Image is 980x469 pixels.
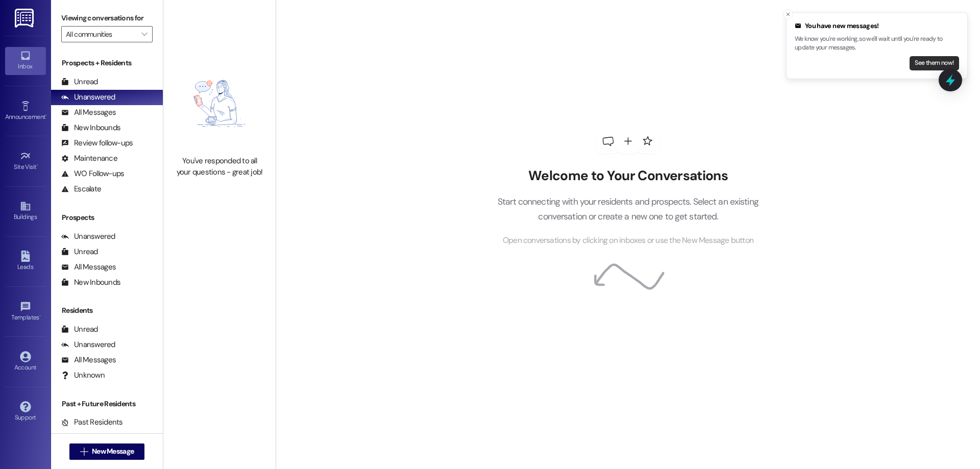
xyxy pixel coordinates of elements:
[5,147,46,175] a: Site Visit •
[795,21,959,31] div: You have new messages!
[51,212,163,223] div: Prospects
[503,234,753,247] span: Open conversations by clicking on inboxes or use the New Message button
[69,443,145,460] button: New Message
[61,324,98,335] div: Unread
[795,35,959,53] p: We know you're working, so we'll wait until you're ready to update your messages.
[141,30,147,38] i: 
[61,122,120,133] div: New Inbounds
[61,107,116,118] div: All Messages
[51,399,163,409] div: Past + Future Residents
[39,312,41,319] span: •
[61,262,116,273] div: All Messages
[61,370,105,381] div: Unknown
[15,9,36,28] img: ResiDesk Logo
[37,162,38,169] span: •
[66,26,136,42] input: All communities
[5,47,46,75] a: Inbox
[5,348,46,376] a: Account
[175,57,264,151] img: empty-state
[61,168,124,179] div: WO Follow-ups
[61,153,117,164] div: Maintenance
[5,398,46,426] a: Support
[61,339,115,350] div: Unanswered
[5,298,46,326] a: Templates •
[61,355,116,365] div: All Messages
[92,446,134,457] span: New Message
[783,9,793,19] button: Close toast
[61,77,98,87] div: Unread
[910,56,959,70] button: See them now!
[51,305,163,316] div: Residents
[482,194,774,224] p: Start connecting with your residents and prospects. Select an existing conversation or create a n...
[51,58,163,68] div: Prospects + Residents
[61,246,98,257] div: Unread
[482,168,774,184] h2: Welcome to Your Conversations
[61,92,115,103] div: Unanswered
[61,184,101,194] div: Escalate
[45,112,47,119] span: •
[61,138,133,149] div: Review follow-ups
[61,231,115,242] div: Unanswered
[80,448,88,456] i: 
[175,156,264,178] div: You've responded to all your questions - great job!
[5,198,46,225] a: Buildings
[5,248,46,275] a: Leads
[61,417,123,428] div: Past Residents
[61,10,153,26] label: Viewing conversations for
[61,277,120,288] div: New Inbounds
